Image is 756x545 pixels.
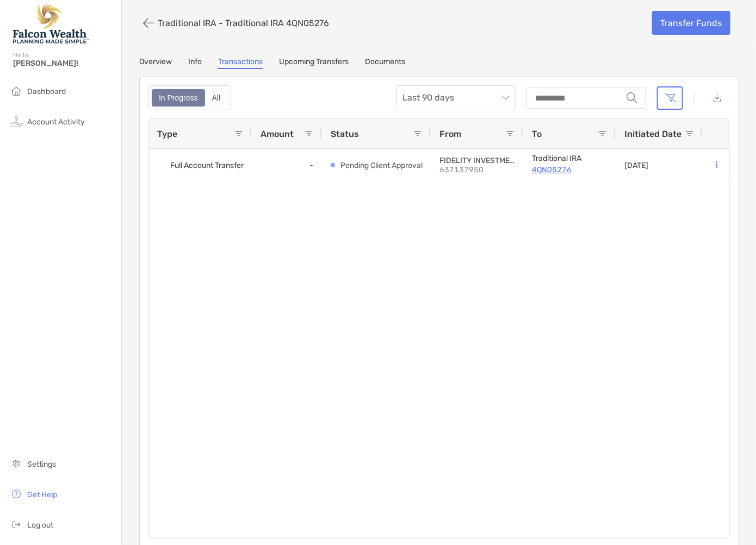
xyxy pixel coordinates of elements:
a: Transfer Funds [652,11,730,35]
a: Upcoming Transfers [279,57,349,69]
a: Transactions [218,57,263,69]
span: [PERSON_NAME]! [13,59,115,68]
span: Status [331,129,359,139]
a: Overview [139,57,172,69]
img: settings icon [10,457,23,470]
span: To [532,129,542,139]
div: segmented control [148,85,231,110]
span: Full Account Transfer [170,156,244,174]
span: Dashboard [27,87,66,96]
img: input icon [627,92,637,103]
a: Documents [365,57,405,69]
a: Info [188,57,202,69]
p: [DATE] [624,161,648,170]
p: Pending Client Approval [340,159,423,172]
p: Traditional IRA - Traditional IRA 4QN05276 [158,18,329,28]
button: Clear filters [657,86,683,110]
img: logout icon [10,518,23,531]
img: household icon [10,84,23,97]
p: FIDELITY INVESTMENTS [439,156,515,165]
img: activity icon [10,115,23,128]
span: From [439,129,461,139]
div: In Progress [153,90,204,105]
div: - [252,149,322,181]
div: All [206,90,227,105]
p: Traditional IRA [532,154,607,163]
img: get-help icon [10,487,23,500]
span: Account Activity [27,117,85,127]
span: Settings [27,460,56,469]
span: Get Help [27,490,57,499]
span: Initiated Date [624,129,681,139]
span: Type [157,129,177,139]
span: Last 90 days [402,86,509,110]
span: Amount [261,129,294,139]
img: Falcon Wealth Planning Logo [13,4,89,43]
span: Log out [27,521,53,530]
p: 637137950 [439,165,515,174]
a: 4QN05276 [532,163,607,177]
